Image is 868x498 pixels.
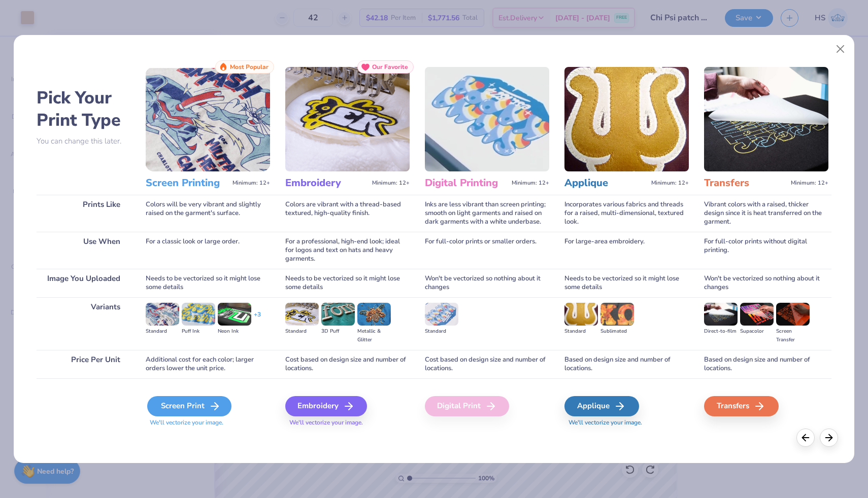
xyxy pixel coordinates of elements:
[285,269,410,297] div: Needs to be vectorized so it might lose some details
[37,137,130,146] p: You can change this later.
[37,269,130,297] div: Image You Uploaded
[831,40,850,59] button: Close
[425,67,549,171] img: Digital Printing
[704,396,779,416] div: Transfers
[425,232,549,269] div: For full-color prints or smaller orders.
[372,180,410,187] span: Minimum: 12+
[285,327,319,336] div: Standard
[372,63,408,70] span: Our Favorite
[218,303,251,325] img: Neon Ink
[146,269,270,297] div: Needs to be vectorized so it might lose some details
[285,67,410,171] img: Embroidery
[600,327,634,336] div: Sublimated
[704,232,828,269] div: For full-color prints without digital printing.
[37,195,130,232] div: Prints Like
[285,195,410,232] div: Colors are vibrant with a thread-based textured, high-quality finish.
[37,232,130,269] div: Use When
[564,303,598,325] img: Standard
[564,67,689,171] img: Applique
[564,232,689,269] div: For large-area embroidery.
[425,327,458,336] div: Standard
[425,195,549,232] div: Inks are less vibrant than screen printing; smooth on light garments and raised on dark garments ...
[564,396,639,416] div: Applique
[37,87,130,131] h2: Pick Your Print Type
[425,269,549,297] div: Won't be vectorized so nothing about it changes
[37,297,130,349] div: Variants
[564,176,647,190] h3: Applique
[321,303,355,325] img: 3D Puff
[285,350,410,378] div: Cost based on design size and number of locations.
[218,327,251,336] div: Neon Ink
[182,303,215,325] img: Puff Ink
[776,327,810,344] div: Screen Transfer
[425,350,549,378] div: Cost based on design size and number of locations.
[232,180,270,187] span: Minimum: 12+
[740,303,774,325] img: Supacolor
[285,232,410,269] div: For a professional, high-end look; ideal for logos and text on hats and heavy garments.
[704,303,738,325] img: Direct-to-film
[791,180,828,187] span: Minimum: 12+
[425,176,508,190] h3: Digital Printing
[254,310,261,328] div: + 3
[230,63,269,70] span: Most Popular
[146,327,179,336] div: Standard
[704,67,828,171] img: Transfers
[146,418,270,427] span: We'll vectorize your image.
[357,303,391,325] img: Metallic & Glitter
[357,327,391,344] div: Metallic & Glitter
[37,350,130,378] div: Price Per Unit
[704,269,828,297] div: Won't be vectorized so nothing about it changes
[146,303,179,325] img: Standard
[285,396,367,416] div: Embroidery
[564,195,689,232] div: Incorporates various fabrics and threads for a raised, multi-dimensional, textured look.
[146,67,270,171] img: Screen Printing
[651,180,689,187] span: Minimum: 12+
[564,269,689,297] div: Needs to be vectorized so it might lose some details
[182,327,215,336] div: Puff Ink
[285,303,319,325] img: Standard
[564,350,689,378] div: Based on design size and number of locations.
[146,232,270,269] div: For a classic look or large order.
[146,176,228,190] h3: Screen Printing
[704,176,787,190] h3: Transfers
[425,303,458,325] img: Standard
[146,195,270,232] div: Colors will be very vibrant and slightly raised on the garment's surface.
[564,418,689,427] span: We'll vectorize your image.
[147,396,231,416] div: Screen Print
[512,180,549,187] span: Minimum: 12+
[285,176,368,190] h3: Embroidery
[740,327,774,336] div: Supacolor
[321,327,355,336] div: 3D Puff
[564,327,598,336] div: Standard
[704,195,828,232] div: Vibrant colors with a raised, thicker design since it is heat transferred on the garment.
[425,396,509,416] div: Digital Print
[704,350,828,378] div: Based on design size and number of locations.
[146,350,270,378] div: Additional cost for each color; larger orders lower the unit price.
[285,418,410,427] span: We'll vectorize your image.
[704,327,738,336] div: Direct-to-film
[776,303,810,325] img: Screen Transfer
[600,303,634,325] img: Sublimated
